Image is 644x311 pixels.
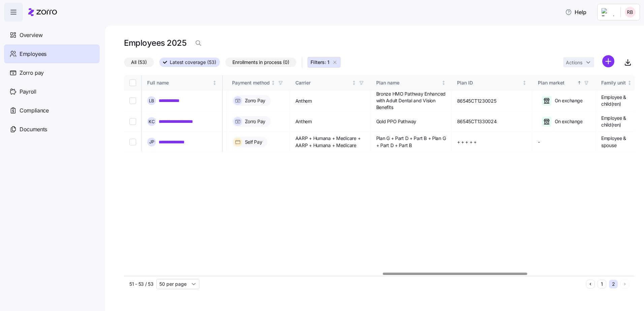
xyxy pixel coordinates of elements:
div: Sorted ascending [577,80,582,85]
a: Overview [4,26,100,44]
span: Plan G + Part D + Part B + Plan G + Part D + Part B [376,135,446,149]
span: On exchange [553,118,583,125]
span: Zorro Pay [245,118,265,125]
span: Employee & spouse [601,135,640,149]
span: K C [149,119,155,124]
button: 2 [609,280,618,288]
span: Zorro pay [20,69,44,77]
div: Plan name [376,79,440,87]
div: Payment method [232,79,270,87]
div: Full name [147,79,211,87]
div: Not sorted [271,80,276,85]
span: J P [149,140,154,144]
div: Family unit [601,79,626,87]
span: All (53) [131,58,147,67]
div: Carrier [295,79,351,87]
div: Plan ID [457,79,521,87]
span: Latest coverage (53) [170,58,216,67]
div: Not sorted [352,80,356,85]
div: Plan market [538,79,576,87]
div: Not sorted [522,80,527,85]
button: Previous page [586,280,595,288]
span: AARP + Humana + Medicare + AARP + Humana + Medicare [295,135,365,149]
img: Employer logo [602,8,615,16]
span: Anthem [295,118,312,125]
span: 86545CT1230025 [457,98,496,104]
th: Plan IDNot sorted [452,75,533,91]
td: - [533,132,596,152]
a: Documents [4,120,100,139]
span: Actions [566,60,582,65]
span: Zorro Pay [245,97,265,104]
span: Enrollments in process (0) [232,58,289,67]
button: Next page [620,280,629,288]
span: Employee & child(ren) [601,94,640,108]
a: Payroll [4,82,100,101]
th: Full nameNot sorted [142,75,223,91]
span: Help [565,8,586,16]
div: Not sorted [441,80,446,85]
span: L B [149,99,154,103]
h1: Employees 2025 [124,38,186,48]
span: Compliance [20,106,49,115]
div: Not sorted [212,80,217,85]
span: Employees [20,50,46,58]
th: Plan marketSorted ascending [533,75,596,91]
span: 86545CT1330024 [457,118,497,125]
span: Gold PPO Pathway [376,118,417,125]
a: Zorro pay [4,63,100,82]
input: Select record 2 [129,118,136,125]
span: Bronze HMO Pathway Enhanced with Adult Dental and Vision Benefits [376,91,446,111]
span: Documents [20,125,47,134]
span: Overview [20,31,42,39]
button: 1 [598,280,606,288]
div: Not sorted [627,80,632,85]
a: Compliance [4,101,100,120]
svg: add icon [602,55,614,67]
span: Payroll [20,88,36,96]
button: Actions [563,57,594,67]
input: Select record 1 [129,97,136,104]
span: 51 - 53 / 53 [129,281,154,287]
th: CarrierNot sorted [290,75,371,91]
th: Plan nameNot sorted [371,75,452,91]
a: Employees [4,44,100,63]
input: Select all records [129,79,136,86]
span: On exchange [553,97,583,104]
span: Self Pay [245,139,262,145]
img: 253fd1ed90e2a5104f53b7538f9b7806 [625,7,636,18]
th: Payment methodNot sorted [227,75,290,91]
span: Anthem [295,98,312,104]
button: Filters: 1 [308,57,341,68]
span: Filters: 1 [311,59,329,66]
button: Help [560,5,592,19]
span: + + + + + [457,139,477,145]
span: Employee & child(ren) [601,115,640,129]
input: Select record 3 [129,139,136,145]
